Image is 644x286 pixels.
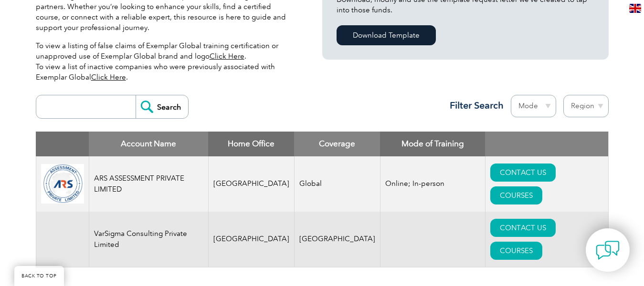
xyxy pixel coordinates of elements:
td: ARS ASSESSMENT PRIVATE LIMITED [89,156,208,212]
td: VarSigma Consulting Private Limited [89,212,208,267]
input: Search [136,95,188,118]
a: Click Here [210,52,244,61]
td: [GEOGRAPHIC_DATA] [294,212,380,267]
th: : activate to sort column ascending [485,132,608,156]
a: CONTACT US [490,219,556,237]
td: [GEOGRAPHIC_DATA] [208,212,294,267]
td: Online; In-person [380,156,485,212]
a: BACK TO TOP [14,266,64,286]
img: 509b7a2e-6565-ed11-9560-0022481565fd-logo.png [41,164,84,204]
a: COURSES [490,186,542,204]
img: contact-chat.png [596,238,620,262]
a: Download Template [337,25,436,45]
h3: Filter Search [444,100,504,112]
th: Home Office: activate to sort column ascending [208,132,294,156]
a: COURSES [490,242,542,260]
td: Global [294,156,380,212]
a: Click Here [91,73,126,82]
th: Mode of Training: activate to sort column ascending [380,132,485,156]
td: [GEOGRAPHIC_DATA] [208,156,294,212]
img: en [629,4,641,13]
p: To view a listing of false claims of Exemplar Global training certification or unapproved use of ... [36,41,294,82]
a: CONTACT US [490,163,556,182]
th: Coverage: activate to sort column ascending [294,132,380,156]
th: Account Name: activate to sort column descending [89,132,208,156]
